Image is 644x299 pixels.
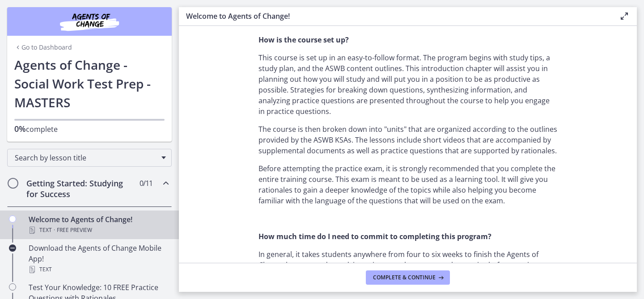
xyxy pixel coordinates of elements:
p: The course is then broken down into "units" that are organized according to the outlines provided... [258,124,557,156]
h2: Getting Started: Studying for Success [26,178,136,199]
p: This course is set up in an easy-to-follow format. The program begins with study tips, a study pl... [258,52,557,117]
button: Show settings menu [263,153,281,168]
img: Agents of Change [36,11,143,32]
button: Fullscreen [281,153,299,168]
span: Free preview [57,225,92,236]
span: · [54,225,55,236]
button: Mute [245,153,263,168]
div: Welcome to Agents of Change! [29,214,168,236]
p: complete [14,123,165,135]
p: Before attempting the practice exam, it is strongly recommended that you complete the entire trai... [258,163,557,206]
strong: How much time do I need to commit to completing this program? [258,232,491,241]
span: 0 / 11 [140,178,153,189]
p: In general, it takes students anywhere from four to six weeks to finish the Agents of Change less... [258,249,557,270]
div: Text [29,264,168,275]
div: Text [29,225,168,236]
a: Go to Dashboard [14,43,72,52]
div: Playbar [38,153,241,168]
h1: Agents of Change - Social Work Test Prep - MASTERS [14,55,165,112]
div: Search by lesson title [7,149,172,167]
button: Complete & continue [366,270,450,285]
span: 0% [14,123,26,134]
strong: How is the course set up? [258,35,349,45]
h3: Welcome to Agents of Change! [186,11,605,21]
button: Play Video: c1o6hcmjueu5qasqsu00.mp4 [122,59,178,94]
span: Search by lesson title [15,153,157,163]
span: Complete & continue [373,274,436,281]
div: Download the Agents of Change Mobile App! [29,243,168,275]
